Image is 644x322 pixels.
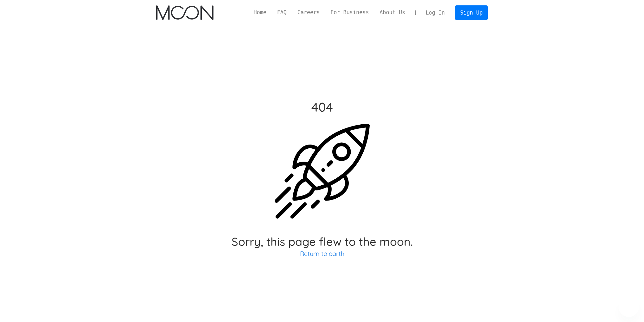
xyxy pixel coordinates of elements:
a: Sign Up [455,5,488,20]
img: Moon Logo [156,5,214,20]
a: Return to earth [300,250,344,257]
a: Log In [420,6,450,20]
a: FAQ [272,9,292,16]
h2: Sorry, this page flew to the moon. [232,236,413,247]
iframe: Botão para abrir a janela de mensagens [619,297,639,317]
a: For Business [325,9,374,16]
a: home [156,5,214,20]
a: Home [248,9,272,16]
a: About Us [374,9,411,16]
a: Careers [292,9,325,16]
h2: 404 [232,101,413,113]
